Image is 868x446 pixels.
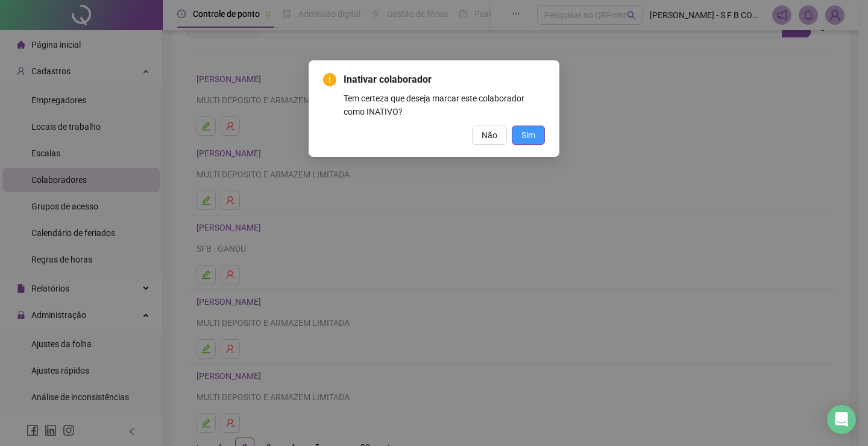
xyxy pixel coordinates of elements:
[344,74,432,85] span: Inativar colaborador
[512,126,545,145] button: Sim
[482,129,497,142] span: Não
[472,126,507,145] button: Não
[827,405,856,434] div: Open Intercom Messenger
[344,94,524,116] span: Tem certeza que deseja marcar este colaborador como INATIVO?
[521,129,535,142] span: Sim
[323,73,336,86] span: exclamation-circle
